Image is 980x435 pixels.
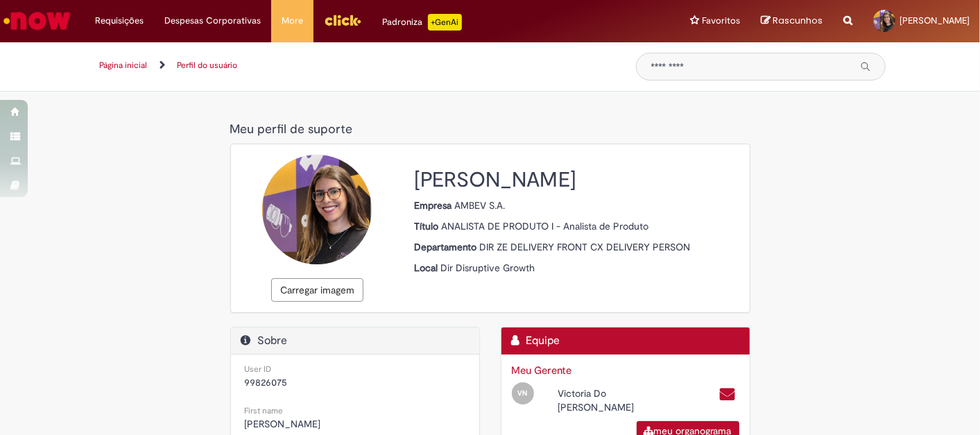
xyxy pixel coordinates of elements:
[773,14,823,27] span: Rascunhos
[282,14,303,28] span: More
[414,220,441,232] strong: Título
[518,389,528,398] span: VN
[719,386,736,402] a: Enviar um e-mail para Victoria.Nunes@ab-inbev.com
[501,380,688,414] div: Open Profile: Victoria Do Paco Nunes
[702,14,740,28] span: Favoritos
[428,14,462,31] p: +GenAi
[245,376,288,389] span: 99826075
[271,278,363,302] button: Carregar imagem
[1,7,73,35] img: ServiceNow
[512,334,739,348] h2: Equipe
[230,121,353,137] span: Meu perfil de suporte
[164,14,261,28] span: Despesas Corporativas
[414,199,454,212] strong: Empresa
[245,364,272,375] small: User ID
[241,334,469,348] h2: Sobre
[441,220,648,232] span: ANALISTA DE PRODUTO I - Analista de Produto
[548,386,687,414] div: Victoria Do [PERSON_NAME]
[245,405,284,416] small: First name
[245,418,321,430] span: [PERSON_NAME]
[900,15,970,26] span: [PERSON_NAME]
[100,60,148,71] a: Página inicial
[382,14,462,31] div: Padroniza
[178,60,238,71] a: Perfil do usuário
[95,14,144,28] span: Requisições
[414,262,440,274] strong: Local
[479,241,690,253] span: DIR ZE DELIVERY FRONT CX DELIVERY PERSON
[414,241,479,253] strong: Departamento
[324,10,361,31] img: click_logo_yellow_360x200.png
[512,365,739,377] h3: Meu Gerente
[440,262,535,274] span: Dir Disruptive Growth
[761,15,823,28] a: Rascunhos
[454,199,505,212] span: AMBEV S.A.
[95,53,615,78] ul: Trilhas de página
[414,169,739,191] h2: [PERSON_NAME]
